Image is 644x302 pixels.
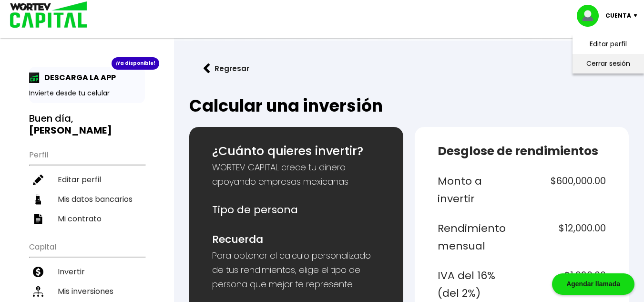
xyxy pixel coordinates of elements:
[204,63,210,73] img: flecha izquierda
[590,39,627,49] a: Editar perfil
[29,144,145,229] ul: Perfil
[29,209,145,229] a: Mi contrato
[605,9,631,23] p: Cuenta
[33,194,43,205] img: datos-icon.10cf9172.svg
[33,286,43,297] img: inversiones-icon.6695dc30.svg
[33,267,43,277] img: invertir-icon.b3b967d7.svg
[212,201,380,219] h6: Tipo de persona
[577,5,605,27] img: profile-image
[212,230,380,249] h6: Recuerda
[40,72,116,83] p: DESCARGA LA APP
[29,281,145,301] a: Mis inversiones
[212,142,380,160] h5: ¿Cuánto quieres invertir?
[189,56,264,81] button: Regresar
[29,170,145,189] a: Editar perfil
[33,214,43,224] img: contrato-icon.f2db500c.svg
[525,172,606,208] h6: $600,000.00
[438,219,518,255] h6: Rendimiento mensual
[29,124,112,137] b: [PERSON_NAME]
[29,189,145,209] a: Mis datos bancarios
[438,172,518,208] h6: Monto a invertir
[212,160,380,189] p: WORTEV CAPITAL crece tu dinero apoyando empresas mexicanas
[525,219,606,255] h6: $12,000.00
[29,262,145,281] a: Invertir
[438,142,606,160] h5: Desglose de rendimientos
[33,175,43,185] img: editar-icon.952d3147.svg
[631,14,644,17] img: icon-down
[112,57,159,70] div: ¡Ya disponible!
[29,88,145,98] p: Invierte desde tu celular
[212,249,380,292] p: Para obtener el calculo personalizado de tus rendimientos, elige el tipo de persona que mejor te ...
[552,273,634,295] div: Agendar llamada
[29,73,40,83] img: app-icon
[189,56,629,81] a: flecha izquierdaRegresar
[189,96,629,115] h2: Calcular una inversión
[29,113,145,136] h3: Buen día,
